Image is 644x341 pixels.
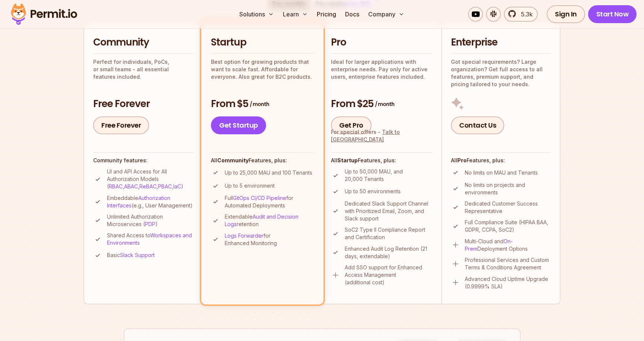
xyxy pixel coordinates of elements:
p: for Enhanced Monitoring [225,232,314,247]
a: Contact Us [451,116,504,134]
a: PBAC [158,183,172,190]
p: Advanced Cloud Uptime Upgrade (0.9999% SLA) [465,275,551,290]
a: On-Prem [465,238,513,252]
a: Docs [342,7,362,22]
a: Slack Support [120,252,155,258]
p: Up to 5 environment [225,182,275,190]
p: Best option for growing products that want to scale fast. Affordable for everyone. Also great for... [211,58,314,81]
p: Perfect for individuals, PoCs, or small teams - all essential features included. [93,58,194,81]
p: Up to 50 environments [345,188,401,195]
span: / month [375,100,394,108]
img: Permit logo [7,1,80,27]
p: Full Compliance Suite (HIPAA BAA, GDPR, CCPA, SoC2) [465,219,551,234]
a: Authorization Interfaces [107,195,170,209]
p: Unlimited Authorization Microservices ( ) [107,213,194,228]
strong: Pro [457,157,467,163]
strong: Community [217,157,249,163]
p: Professional Services and Custom Terms & Conditions Agreement [465,256,551,271]
p: SoC2 Type II Compliance Report and Certification [345,226,432,241]
h2: Community [93,36,194,49]
a: PDP [145,221,155,227]
h4: All Features, plus: [331,157,432,164]
a: Sign In [547,5,585,23]
p: Extendable retention [225,213,314,228]
p: Basic [107,251,155,259]
a: Start Now [588,5,637,23]
p: Dedicated Customer Success Representative [465,200,551,215]
a: Get Startup [211,116,266,134]
p: Ideal for larger applications with enterprise needs. Pay only for active users, enterprise featur... [331,58,432,81]
h4: Community features: [93,157,194,164]
p: Add SSO support for Enhanced Access Management (additional cost) [345,264,432,286]
p: Enhanced Audit Log Retention (21 days, extendable) [345,245,432,260]
p: Embeddable (e.g., User Management) [107,194,194,209]
button: Company [365,7,407,22]
a: Pricing [314,7,339,22]
a: GitOps CI/CD Pipeline [233,195,286,201]
p: Up to 50,000 MAU, and 20,000 Tenants [345,168,432,183]
a: Logs Forwarder [225,232,263,239]
div: For special offers - [331,128,432,143]
span: / month [250,100,269,108]
h4: All Features, plus: [211,157,314,164]
h2: Startup [211,36,314,49]
h4: All Features, plus: [451,157,551,164]
p: Full for Automated Deployments [225,194,314,209]
p: UI and API Access for All Authorization Models ( , , , , ) [107,168,194,190]
h3: Free Forever [93,97,194,111]
a: Audit and Decision Logs [225,213,299,227]
a: Get Pro [331,116,372,134]
button: Solutions [236,7,277,22]
a: IaC [173,183,181,190]
p: Got special requirements? Large organization? Get full access to all features, premium support, a... [451,58,551,88]
a: Free Forever [93,116,149,134]
h3: From $5 [211,97,314,111]
p: Multi-Cloud and Deployment Options [465,238,551,253]
p: No limits on projects and environments [465,181,551,196]
p: Dedicated Slack Support Channel with Prioritized Email, Zoom, and Slack support [345,200,432,222]
p: No limits on MAU and Tenants [465,169,538,176]
a: RBAC [109,183,123,190]
a: ReBAC [139,183,157,190]
span: 5.3k [517,10,533,19]
strong: Startup [337,157,358,163]
h3: From $25 [331,97,432,111]
a: 5.3k [504,7,538,22]
h2: Enterprise [451,36,551,49]
a: ABAC [124,183,138,190]
p: Up to 25,000 MAU and 100 Tenants [225,169,312,176]
p: Shared Access to [107,232,194,247]
h2: Pro [331,36,432,49]
button: Learn [280,7,311,22]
